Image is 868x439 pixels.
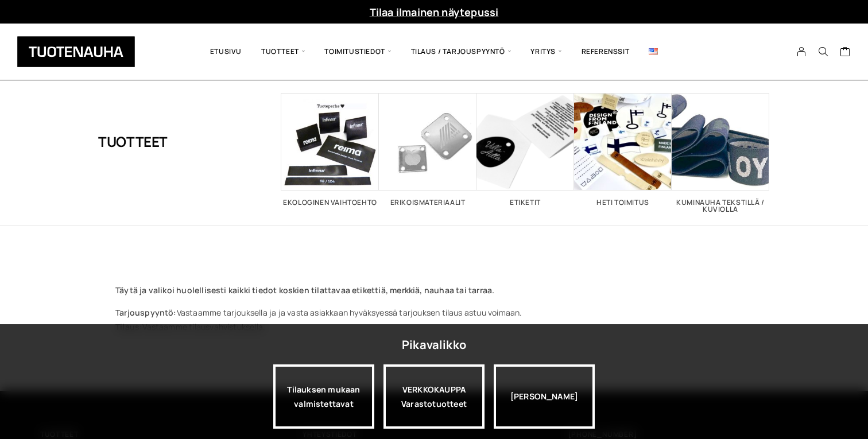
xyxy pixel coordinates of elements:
[115,321,142,332] strong: Tilaus:
[200,32,251,71] a: Etusivu
[315,32,401,71] span: Toimitustiedot
[402,335,466,355] div: Pikavalikko
[370,5,499,19] a: Tilaa ilmainen näytepussi
[672,93,769,213] a: Visit product category Kuminauha tekstillä / kuviolla
[494,364,595,429] div: [PERSON_NAME]
[649,48,658,55] img: English
[672,199,769,213] h2: Kuminauha tekstillä / kuviolla
[379,199,476,206] h2: Erikoismateriaalit
[812,46,834,57] button: Search
[383,364,485,429] a: VERKKOKAUPPAVarastotuotteet
[98,93,168,191] h1: Tuotteet
[115,305,753,334] p: Vastaamme tarjouksella ja ja vasta asiakkaan hyväksyessä tarjouksen tilaus astuu voimaan. Vastaam...
[115,307,177,318] strong: Tarjouspyyntö:
[383,364,485,429] div: VERKKOKAUPPA Varastotuotteet
[273,364,374,429] a: Tilauksen mukaan valmistettavat
[476,199,574,206] h2: Etiketit
[574,199,672,206] h2: Heti toimitus
[281,93,379,206] a: Visit product category Ekologinen vaihtoehto
[476,93,574,206] a: Visit product category Etiketit
[17,36,135,67] img: Tuotenauha Oy
[840,46,851,60] a: Cart
[574,93,672,206] a: Visit product category Heti toimitus
[401,32,521,71] span: Tilaus / Tarjouspyyntö
[790,46,813,57] a: My Account
[251,32,315,71] span: Tuotteet
[281,199,379,206] h2: Ekologinen vaihtoehto
[521,32,571,71] span: Yritys
[115,285,494,296] strong: Täytä ja valikoi huolellisesti kaikki tiedot koskien tilattavaa etikettiä, merkkiä, nauhaa tai ta...
[379,93,476,206] a: Visit product category Erikoismateriaalit
[572,32,640,71] a: Referenssit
